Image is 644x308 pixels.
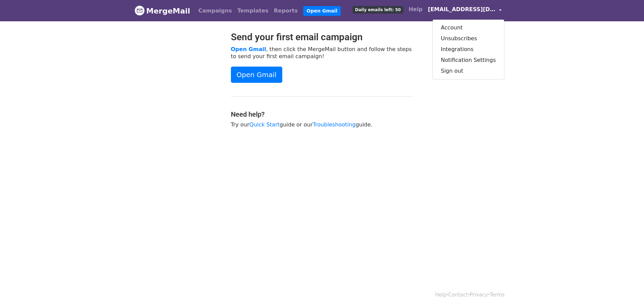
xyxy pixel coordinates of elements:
[231,46,266,52] a: Open Gmail
[231,110,413,118] h4: Need help?
[235,4,271,18] a: Templates
[231,67,282,83] a: Open Gmail
[249,121,280,128] a: Quick Start
[435,292,447,298] a: Help
[433,55,504,66] a: Notification Settings
[406,3,425,16] a: Help
[231,121,413,128] p: Try our guide or our guide.
[448,292,468,298] a: Contact
[425,3,504,19] a: [EMAIL_ADDRESS][DOMAIN_NAME]
[231,31,413,43] h2: Send your first email campaign
[433,66,504,76] a: Sign out
[470,292,488,298] a: Privacy
[433,44,504,55] a: Integrations
[433,33,504,44] a: Unsubscribes
[490,292,504,298] a: Terms
[353,6,403,14] span: Daily emails left: 50
[610,276,644,308] iframe: Chat Widget
[432,19,504,79] div: [EMAIL_ADDRESS][DOMAIN_NAME]
[271,4,301,18] a: Reports
[433,22,504,33] a: Account
[428,5,496,14] span: [EMAIL_ADDRESS][DOMAIN_NAME]
[135,4,190,18] a: MergeMail
[196,4,235,18] a: Campaigns
[313,121,356,128] a: Troubleshooting
[350,3,406,16] a: Daily emails left: 50
[135,5,145,16] img: MergeMail logo
[303,6,341,16] a: Open Gmail
[231,46,413,60] p: , then click the MergeMail button and follow the steps to send your first email campaign!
